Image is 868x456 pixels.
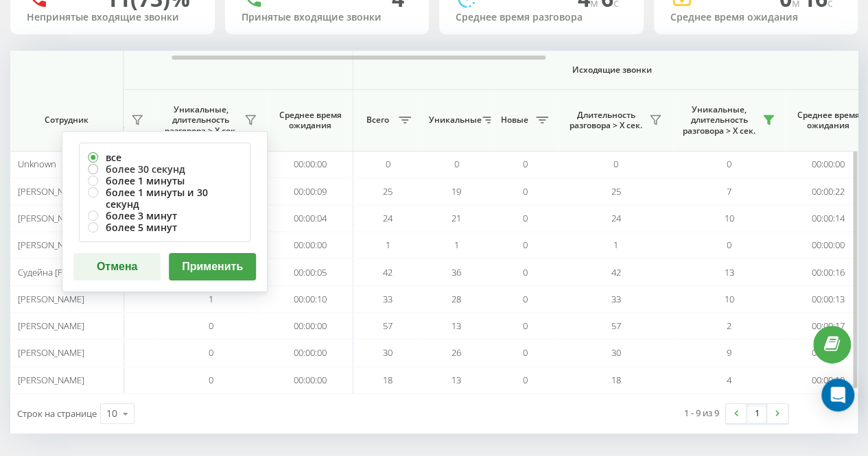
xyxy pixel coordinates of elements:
[451,374,461,386] span: 13
[88,210,242,221] label: более 3 минут
[268,367,353,394] td: 00:00:00
[451,320,461,332] span: 13
[725,212,734,224] span: 10
[611,185,621,197] span: 25
[268,259,353,285] td: 00:00:05
[523,346,528,359] span: 0
[88,152,242,163] label: все
[611,346,621,359] span: 30
[454,158,459,170] span: 0
[18,239,84,251] span: [PERSON_NAME]
[523,239,528,251] span: 0
[497,115,532,125] span: Новые
[523,266,528,278] span: 0
[611,320,621,332] span: 57
[725,266,734,278] span: 13
[383,212,392,224] span: 24
[456,12,627,23] div: Среднее время разговора
[523,320,528,332] span: 0
[684,406,719,420] div: 1 - 9 из 9
[454,239,459,251] span: 1
[106,407,117,420] div: 10
[18,346,84,359] span: [PERSON_NAME]
[27,12,198,23] div: Непринятые входящие звонки
[727,185,731,197] span: 7
[22,115,111,125] span: Сотрудник
[18,185,84,197] span: [PERSON_NAME]
[451,346,461,359] span: 26
[268,339,353,366] td: 00:00:00
[383,185,392,197] span: 25
[451,212,461,224] span: 21
[268,232,353,259] td: 00:00:00
[73,253,161,280] button: Отмена
[451,293,461,305] span: 28
[18,374,84,386] span: [PERSON_NAME]
[613,158,618,170] span: 0
[209,346,213,359] span: 0
[360,115,395,125] span: Всего
[18,320,84,332] span: [PERSON_NAME]
[611,374,621,386] span: 18
[268,205,353,232] td: 00:00:04
[451,266,461,278] span: 36
[747,404,767,423] a: 1
[523,293,528,305] span: 0
[386,158,390,170] span: 0
[268,286,353,313] td: 00:00:10
[523,374,528,386] span: 0
[727,320,731,332] span: 2
[727,374,731,386] span: 4
[613,239,618,251] span: 1
[611,266,621,278] span: 42
[383,293,392,305] span: 33
[523,158,528,170] span: 0
[386,239,390,251] span: 1
[523,212,528,224] span: 0
[611,212,621,224] span: 24
[727,158,731,170] span: 0
[727,239,731,251] span: 0
[451,185,461,197] span: 19
[429,115,478,125] span: Уникальные
[523,185,528,197] span: 0
[18,293,84,305] span: [PERSON_NAME]
[88,221,242,233] label: более 5 минут
[209,374,213,386] span: 0
[161,104,240,136] span: Уникальные, длительность разговора > Х сек.
[17,407,97,420] span: Строк на странице
[242,12,413,23] div: Принятые входящие звонки
[383,346,392,359] span: 30
[796,110,860,131] span: Среднее время ожидания
[386,64,839,75] span: Исходящие звонки
[169,253,256,280] button: Применить
[383,266,392,278] span: 42
[88,163,242,175] label: более 30 секунд
[383,320,392,332] span: 57
[18,212,84,224] span: [PERSON_NAME]
[611,293,621,305] span: 33
[670,12,842,23] div: Среднее время ожидания
[18,158,56,170] span: Unknown
[566,110,645,131] span: Длительность разговора > Х сек.
[209,320,213,332] span: 0
[727,346,731,359] span: 9
[88,175,242,187] label: более 1 минуты
[725,293,734,305] span: 10
[278,110,342,131] span: Среднее время ожидания
[383,374,392,386] span: 18
[268,151,353,178] td: 00:00:00
[268,313,353,339] td: 00:00:00
[88,187,242,210] label: более 1 минуты и 30 секунд
[679,104,758,136] span: Уникальные, длительность разговора > Х сек.
[209,293,213,305] span: 1
[18,266,121,278] span: Судейна [PERSON_NAME]
[821,379,854,411] div: Open Intercom Messenger
[268,178,353,204] td: 00:00:09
